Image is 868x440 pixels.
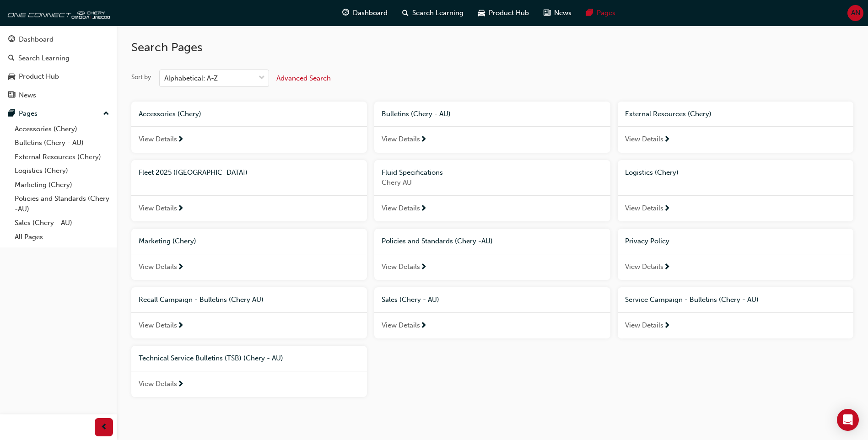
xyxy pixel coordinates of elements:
span: View Details [139,320,177,331]
a: Privacy PolicyView Details [618,229,853,280]
a: All Pages [11,230,113,244]
span: up-icon [103,108,109,120]
span: guage-icon [342,7,349,19]
a: news-iconNews [536,4,579,22]
span: View Details [625,262,663,272]
button: AN [847,5,863,21]
span: pages-icon [586,7,593,19]
a: News [4,87,113,104]
a: Policies and Standards (Chery -AU) [11,192,113,216]
a: Fluid SpecificationsChery AUView Details [374,160,610,222]
div: Open Intercom Messenger [837,409,859,431]
span: next-icon [177,322,184,330]
a: car-iconProduct Hub [471,4,536,22]
span: Fleet 2025 ([GEOGRAPHIC_DATA]) [139,168,248,177]
button: Pages [4,105,113,122]
a: Marketing (Chery) [11,178,113,192]
span: next-icon [663,205,670,213]
a: Bulletins (Chery - AU) [11,136,113,150]
span: Technical Service Bulletins (TSB) (Chery - AU) [139,354,283,362]
button: DashboardSearch LearningProduct HubNews [4,29,113,105]
a: External Resources (Chery) [11,150,113,164]
span: search-icon [402,7,409,19]
span: search-icon [8,54,15,63]
span: View Details [139,203,177,214]
span: next-icon [177,136,184,144]
a: Fleet 2025 ([GEOGRAPHIC_DATA])View Details [131,160,367,222]
h2: Search Pages [131,40,853,55]
span: Logistics (Chery) [625,168,679,177]
span: Sales (Chery - AU) [382,295,439,304]
span: next-icon [420,136,427,144]
span: View Details [382,262,420,272]
a: Service Campaign - Bulletins (Chery - AU)View Details [618,287,853,338]
span: news-icon [544,7,550,19]
a: External Resources (Chery)View Details [618,102,853,153]
span: car-icon [8,73,15,81]
span: View Details [139,134,177,145]
a: Technical Service Bulletins (TSB) (Chery - AU)View Details [131,346,367,397]
div: Dashboard [19,34,54,45]
span: Policies and Standards (Chery -AU) [382,237,493,245]
div: Product Hub [19,71,59,82]
a: Policies and Standards (Chery -AU)View Details [374,229,610,280]
span: Privacy Policy [625,237,669,245]
a: Dashboard [4,31,113,48]
span: Recall Campaign - Bulletins (Chery AU) [139,295,264,304]
div: Pages [19,108,38,119]
span: down-icon [259,72,265,84]
span: pages-icon [8,110,15,118]
span: Marketing (Chery) [139,237,196,245]
span: View Details [139,379,177,389]
span: next-icon [663,322,670,330]
a: Search Learning [4,50,113,67]
a: Recall Campaign - Bulletins (Chery AU)View Details [131,287,367,338]
span: guage-icon [8,36,15,44]
span: next-icon [420,205,427,213]
span: next-icon [663,263,670,272]
a: Sales (Chery - AU) [11,216,113,230]
div: Alphabetical: A-Z [164,73,218,84]
a: Logistics (Chery)View Details [618,160,853,222]
span: Bulletins (Chery - AU) [382,110,451,118]
span: next-icon [420,322,427,330]
span: View Details [382,203,420,214]
span: Product Hub [489,8,529,18]
a: guage-iconDashboard [335,4,395,22]
a: pages-iconPages [579,4,623,22]
span: next-icon [177,381,184,389]
a: Accessories (Chery) [11,122,113,136]
span: next-icon [420,263,427,272]
span: View Details [382,134,420,145]
span: View Details [382,320,420,331]
a: Accessories (Chery)View Details [131,102,367,153]
span: View Details [139,262,177,272]
span: car-icon [478,7,485,19]
div: Search Learning [18,53,70,64]
span: news-icon [8,91,15,100]
div: Sort by [131,73,151,82]
span: Advanced Search [276,74,331,82]
span: External Resources (Chery) [625,110,712,118]
button: Advanced Search [276,70,331,87]
span: News [554,8,571,18]
div: News [19,90,36,101]
span: Pages [597,8,615,18]
span: Dashboard [353,8,388,18]
a: Product Hub [4,68,113,85]
span: View Details [625,203,663,214]
a: Logistics (Chery) [11,164,113,178]
span: Chery AU [382,177,603,188]
a: Sales (Chery - AU)View Details [374,287,610,338]
span: AN [851,8,860,18]
span: View Details [625,134,663,145]
a: Marketing (Chery)View Details [131,229,367,280]
a: Bulletins (Chery - AU)View Details [374,102,610,153]
span: next-icon [177,263,184,272]
span: next-icon [177,205,184,213]
img: oneconnect [5,4,110,22]
span: Search Learning [412,8,464,18]
span: Fluid Specifications [382,168,443,177]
